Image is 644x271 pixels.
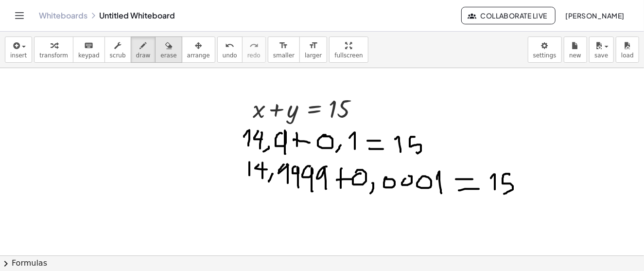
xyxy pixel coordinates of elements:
span: save [594,52,608,59]
span: fullscreen [334,52,363,59]
span: draw [136,52,151,59]
button: draw [131,36,156,63]
button: Toggle navigation [12,8,27,23]
i: undo [225,40,234,52]
span: erase [160,52,176,59]
a: Whiteboards [39,11,87,20]
span: keypad [78,52,100,59]
button: save [589,36,614,63]
button: Collaborate Live [461,7,556,24]
button: undoundo [217,36,243,63]
button: settings [528,36,562,63]
button: keyboardkeypad [73,36,105,63]
button: insert [5,36,32,63]
span: [PERSON_NAME] [565,11,625,20]
button: new [564,36,587,63]
span: Collaborate Live [470,11,547,20]
span: new [569,52,581,59]
button: redoredo [242,36,266,63]
button: arrange [182,36,215,63]
button: transform [34,36,73,63]
span: larger [305,52,322,59]
span: redo [247,52,261,59]
i: keyboard [84,40,93,52]
button: [PERSON_NAME] [557,7,632,24]
span: load [621,52,634,59]
button: format_sizesmaller [268,36,300,63]
i: format_size [309,40,318,52]
span: scrub [110,52,126,59]
span: arrange [187,52,210,59]
span: smaller [273,52,295,59]
button: erase [155,36,182,63]
span: insert [10,52,27,59]
span: transform [39,52,68,59]
i: redo [249,40,259,52]
button: scrub [104,36,131,63]
button: fullscreen [329,36,368,63]
button: load [616,36,639,63]
i: format_size [279,40,288,52]
span: settings [533,52,557,59]
button: format_sizelarger [299,36,327,63]
span: undo [223,52,237,59]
